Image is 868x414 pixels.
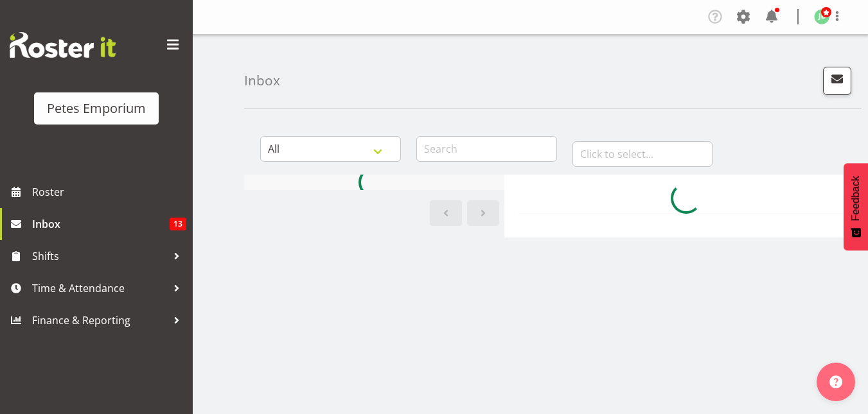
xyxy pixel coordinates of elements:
[32,246,167,266] span: Shifts
[32,182,186,202] span: Roster
[10,32,116,58] img: Rosterit website logo
[47,99,146,118] div: Petes Emporium
[32,311,167,330] span: Finance & Reporting
[572,141,713,167] input: Click to select...
[814,9,829,24] img: jodine-bunn132.jpg
[430,200,462,226] a: Previous page
[416,136,557,162] input: Search
[32,214,170,234] span: Inbox
[244,73,280,88] h4: Inbox
[850,176,862,221] span: Feedback
[829,375,842,388] img: help-xxl-2.png
[170,218,186,230] span: 13
[32,279,167,298] span: Time & Attendance
[467,200,499,226] a: Next page
[844,163,868,250] button: Feedback - Show survey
